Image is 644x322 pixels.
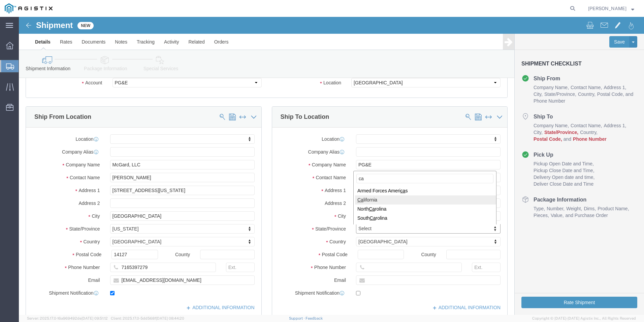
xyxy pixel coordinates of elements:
button: [PERSON_NAME] [588,4,635,12]
span: [DATE] 09:51:12 [82,316,108,320]
span: Copyright © [DATE]-[DATE] Agistix Inc., All Rights Reserved [532,316,636,321]
a: Support [289,316,306,320]
img: logo [5,3,53,14]
span: [DATE] 08:44:20 [156,316,184,320]
span: Deanna Pasternak [588,5,626,12]
a: Feedback [305,316,323,320]
iframe: FS Legacy Container [19,17,644,315]
span: Client: 2025.17.0-5dd568f [111,316,184,320]
span: Server: 2025.17.0-16a969492de [27,316,108,320]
